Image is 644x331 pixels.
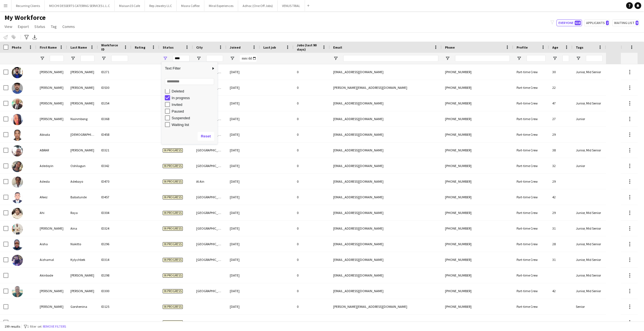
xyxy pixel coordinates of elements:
[70,45,87,49] span: Last Name
[572,268,606,283] div: Junior, Mid Senior
[36,127,67,142] div: Abisola
[98,64,131,80] div: ID271
[549,205,572,220] div: 29
[2,23,15,30] a: View
[32,23,48,30] a: Status
[606,21,609,25] span: 2
[193,174,226,189] div: Al Ain
[513,236,549,252] div: Part-time Crew
[572,142,606,158] div: Junior, Mid Senior
[330,96,442,111] div: [EMAIL_ADDRESS][DOMAIN_NAME]
[572,236,606,252] div: Junior, Mid Senior
[293,158,330,173] div: 0
[572,205,606,220] div: Junior, Mid Senior
[557,20,582,26] button: Everyone618
[293,205,330,220] div: 0
[226,283,260,299] div: [DATE]
[226,315,260,330] div: [DATE]
[12,192,23,203] img: Afeez Babatunde
[226,221,260,236] div: [DATE]
[240,55,257,62] input: Joined Filter Input
[115,0,145,11] button: Maisan15 Cafe
[549,236,572,252] div: 28
[442,221,513,236] div: [PHONE_NUMBER]
[172,96,216,100] div: In progress
[513,142,549,158] div: Part-time Crew
[293,283,330,299] div: 0
[293,315,330,330] div: 0
[445,56,450,61] button: Open Filter Menu
[330,111,442,127] div: [EMAIL_ADDRESS][DOMAIN_NAME]
[517,56,522,61] button: Open Filter Menu
[36,268,67,283] div: Akinbode
[12,114,23,125] img: Abigail Nainmbong
[442,111,513,127] div: [PHONE_NUMBER]
[51,24,57,29] span: Tag
[442,80,513,95] div: [PHONE_NUMBER]
[163,45,174,49] span: Status
[442,252,513,267] div: [PHONE_NUMBER]
[36,64,67,80] div: [PERSON_NAME]
[330,252,442,267] div: [EMAIL_ADDRESS][DOMAIN_NAME]
[549,142,572,158] div: 38
[177,0,204,11] button: Masra Coffee
[442,299,513,314] div: [PHONE_NUMBER]
[442,96,513,111] div: [PHONE_NUMBER]
[172,89,216,93] div: Deleted
[549,158,572,173] div: 32
[445,45,455,49] span: Phone
[12,98,23,109] img: Abel Ukaegbu
[172,116,216,120] div: Suspended
[226,111,260,127] div: [DATE]
[12,83,23,94] img: Abdullah Alnounou
[263,45,276,49] span: Last job
[562,55,569,62] input: Age Filter Input
[513,96,549,111] div: Part-time Crew
[98,96,131,111] div: ID254
[572,283,606,299] div: Junior, Mid Senior
[172,109,216,113] div: Paused
[101,56,106,61] button: Open Filter Menu
[549,221,572,236] div: 31
[549,283,572,299] div: 42
[442,236,513,252] div: [PHONE_NUMBER]
[230,45,241,49] span: Joined
[67,96,98,111] div: [PERSON_NAME]
[172,103,216,107] div: Invited
[549,96,572,111] div: 47
[293,96,330,111] div: 0
[193,283,226,299] div: [GEOGRAPHIC_DATA]
[163,180,183,184] span: In progress
[80,55,94,62] input: Last Name Filter Input
[612,20,640,26] button: Waiting list9
[330,174,442,189] div: [EMAIL_ADDRESS][DOMAIN_NAME]
[98,252,131,267] div: ID314
[36,111,67,127] div: [PERSON_NAME]
[12,161,23,172] img: Adedoyin Oshilagun
[293,299,330,314] div: 0
[549,80,572,95] div: 22
[67,127,98,142] div: [DEMOGRAPHIC_DATA]
[333,45,342,49] span: Email
[343,55,438,62] input: Email Filter Input
[293,111,330,127] div: 0
[330,80,442,95] div: [PERSON_NAME][EMAIL_ADDRESS][DOMAIN_NAME]
[226,252,260,267] div: [DATE]
[12,286,23,297] img: Ako Marie Terese
[67,252,98,267] div: Kylychbek
[442,142,513,158] div: [PHONE_NUMBER]
[98,299,131,314] div: ID125
[36,96,67,111] div: [PERSON_NAME]
[67,315,98,330] div: Asghar
[513,189,549,205] div: Part-time Crew
[101,43,121,51] span: Workforce ID
[226,174,260,189] div: [DATE]
[172,123,216,127] div: Waiting list
[12,130,23,141] img: Abisola Duyilemi
[135,45,145,49] span: Rating
[23,34,30,41] app-action-btn: Advanced filters
[442,268,513,283] div: [PHONE_NUMBER]
[193,252,226,267] div: [GEOGRAPHIC_DATA]
[163,195,183,199] span: In progress
[67,80,98,95] div: [PERSON_NAME]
